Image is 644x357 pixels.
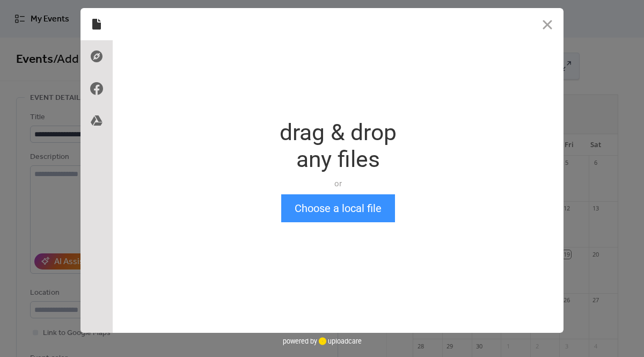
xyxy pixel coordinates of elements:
[280,178,397,189] div: or
[531,8,563,40] button: Close
[80,40,113,72] div: Direct Link
[317,337,362,345] a: uploadcare
[281,194,395,222] button: Choose a local file
[80,105,113,137] div: Google Drive
[80,72,113,105] div: Facebook
[280,119,397,173] div: drag & drop any files
[283,333,362,349] div: powered by
[80,8,113,40] div: Local Files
